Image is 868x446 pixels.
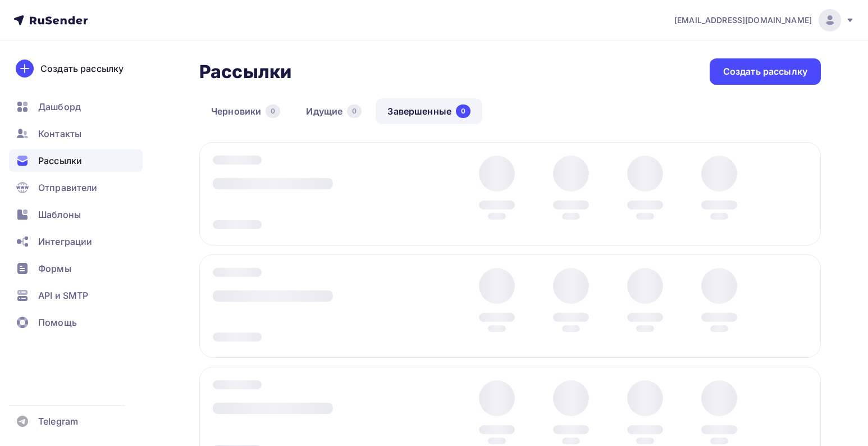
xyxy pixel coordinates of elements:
[38,289,88,302] span: API и SMTP
[9,95,143,118] a: Дашборд
[38,208,81,221] span: Шаблоны
[376,98,482,124] a: Завершенные0
[38,181,98,194] span: Отправители
[9,257,143,280] a: Формы
[456,104,470,118] div: 0
[674,9,855,31] a: [EMAIL_ADDRESS][DOMAIN_NAME]
[674,15,812,26] span: [EMAIL_ADDRESS][DOMAIN_NAME]
[38,154,82,167] span: Рассылки
[38,262,71,275] span: Формы
[9,122,143,145] a: Контакты
[723,65,807,78] div: Создать рассылку
[199,98,292,124] a: Черновики0
[9,176,143,199] a: Отправители
[199,61,291,83] h2: Рассылки
[38,415,78,428] span: Telegram
[266,104,280,118] div: 0
[38,100,81,113] span: Дашборд
[9,149,143,172] a: Рассылки
[38,127,81,140] span: Контакты
[347,104,362,118] div: 0
[294,98,373,124] a: Идущие0
[9,203,143,226] a: Шаблоны
[38,316,77,329] span: Помощь
[40,62,124,75] div: Создать рассылку
[38,235,92,248] span: Интеграции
